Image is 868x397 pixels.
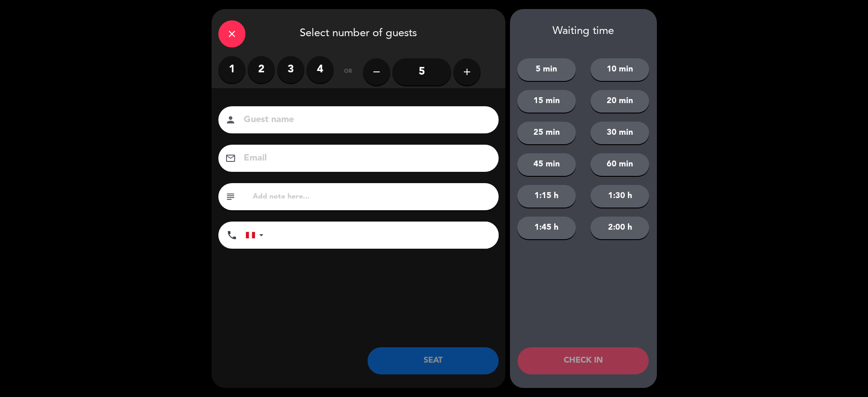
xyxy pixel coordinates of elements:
[462,66,472,77] i: add
[226,230,237,241] i: phone
[590,185,649,208] button: 1:30 h
[363,58,390,85] button: remove
[517,122,576,144] button: 25 min
[225,114,236,125] i: person
[368,347,499,374] button: SEAT
[334,56,363,88] div: or
[225,153,236,164] i: email
[277,56,304,83] label: 3
[246,222,267,248] div: Peru (Perú): +51
[518,347,649,374] button: CHECK IN
[225,191,236,202] i: subject
[590,90,649,113] button: 20 min
[307,56,334,83] label: 4
[453,58,481,85] button: add
[590,153,649,176] button: 60 min
[243,151,487,166] input: Email
[243,112,487,128] input: Guest name
[212,9,505,56] div: Select number of guests
[218,56,245,83] label: 1
[517,185,576,208] button: 1:15 h
[510,25,657,38] div: Waiting time
[248,56,275,83] label: 2
[517,90,576,113] button: 15 min
[517,153,576,176] button: 45 min
[371,66,382,77] i: remove
[590,217,649,239] button: 2:00 h
[590,58,649,81] button: 10 min
[590,122,649,144] button: 30 min
[517,58,576,81] button: 5 min
[517,217,576,239] button: 1:45 h
[226,28,237,39] i: close
[252,190,492,203] input: Add note here...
